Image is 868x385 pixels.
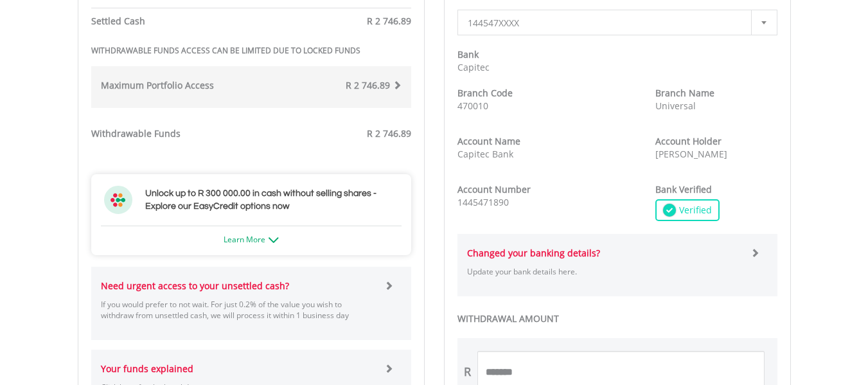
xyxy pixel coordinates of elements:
[467,247,600,259] strong: Changed your banking details?
[457,100,488,112] span: 470010
[101,363,193,375] strong: Your funds explained
[224,234,279,245] a: Learn More
[457,48,479,60] strong: Bank
[457,148,513,160] span: Capitec Bank
[91,127,181,139] strong: Withdrawable Funds
[101,299,375,321] p: If you would prefer to not wait. For just 0.2% of the value you wish to withdraw from unsettled c...
[104,186,132,214] img: ec-flower.svg
[655,100,696,112] span: Universal
[457,87,513,99] strong: Branch Code
[457,61,490,73] span: Capitec
[467,266,741,277] p: Update your bank details here.
[101,280,289,292] strong: Need urgent access to your unsettled cash?
[457,183,531,195] strong: Account Number
[101,79,214,91] strong: Maximum Portfolio Access
[346,79,390,91] span: R 2 746.89
[457,135,520,147] strong: Account Name
[655,87,714,99] strong: Branch Name
[367,15,411,27] span: R 2 746.89
[468,10,748,36] span: 144547XXXX
[457,196,509,208] span: 1445471890
[655,183,712,195] strong: Bank Verified
[91,15,145,27] strong: Settled Cash
[464,364,471,381] div: R
[655,135,722,147] strong: Account Holder
[367,127,411,139] span: R 2 746.89
[269,237,279,243] img: ec-arrow-down.png
[457,312,777,325] label: WITHDRAWAL AMOUNT
[655,148,727,160] span: [PERSON_NAME]
[91,45,360,56] strong: WITHDRAWABLE FUNDS ACCESS CAN BE LIMITED DUE TO LOCKED FUNDS
[145,187,398,213] h3: Unlock up to R 300 000.00 in cash without selling shares - Explore our EasyCredit options now
[676,204,712,217] span: Verified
